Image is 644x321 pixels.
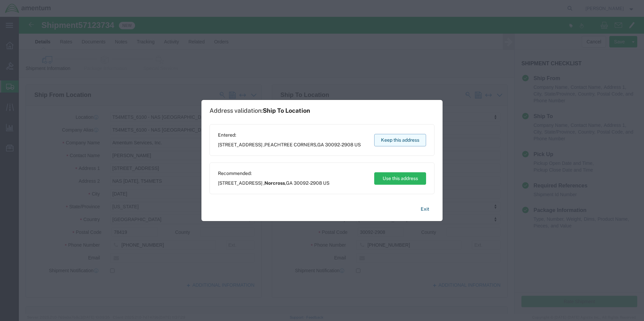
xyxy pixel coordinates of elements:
[264,180,285,186] span: Norcross
[263,107,310,114] span: Ship To Location
[317,142,324,147] span: GA
[354,142,361,147] span: US
[218,132,361,139] span: Entered:
[264,142,316,147] span: PEACHTREE CORNERS
[374,172,426,185] button: Use this address
[218,180,329,187] span: [STREET_ADDRESS] , ,
[374,134,426,146] button: Keep this address
[210,107,310,114] h1: Address validation:
[415,203,434,215] button: Exit
[286,180,293,186] span: GA
[218,170,329,177] span: Recommended:
[294,180,322,186] span: 30092-2908
[323,180,329,186] span: US
[218,141,361,148] span: [STREET_ADDRESS] , ,
[325,142,353,147] span: 30092-2908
